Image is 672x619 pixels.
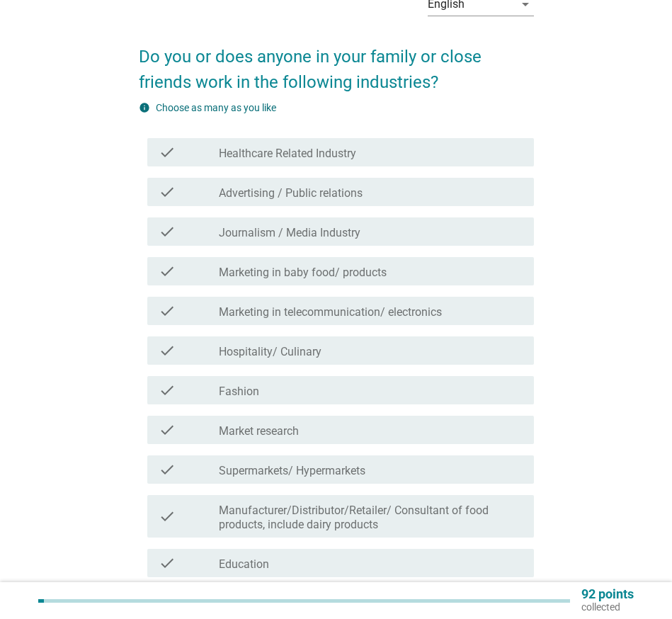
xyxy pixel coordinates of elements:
[159,501,176,532] i: check
[159,144,176,161] i: check
[219,557,269,572] label: Education
[159,342,176,359] i: check
[159,223,176,240] i: check
[139,30,534,95] h2: Do you or does anyone in your family or close friends work in the following industries?
[159,461,176,478] i: check
[219,147,356,161] label: Healthcare Related Industry
[219,385,259,399] label: Fashion
[159,183,176,200] i: check
[159,555,176,572] i: check
[139,102,150,113] i: info
[156,102,276,113] label: Choose as many as you like
[159,382,176,399] i: check
[219,305,442,319] label: Marketing in telecommunication/ electronics
[219,226,360,240] label: Journalism / Media Industry
[219,424,299,438] label: Market research
[581,601,634,613] p: collected
[159,302,176,319] i: check
[219,464,365,478] label: Supermarkets/ Hypermarkets
[219,345,321,359] label: Hospitality/ Culinary
[581,588,634,601] p: 92 points
[219,504,522,532] label: Manufacturer/Distributor/Retailer/ Consultant of food products, include dairy products
[159,263,176,280] i: check
[219,186,363,200] label: Advertising / Public relations
[219,266,387,280] label: Marketing in baby food/ products
[159,421,176,438] i: check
